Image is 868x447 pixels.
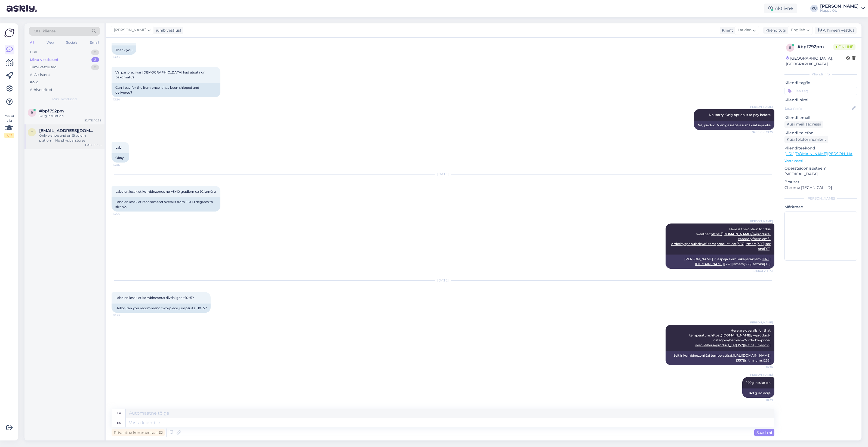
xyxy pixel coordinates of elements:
[112,278,774,283] div: [DATE]
[39,109,64,114] span: #bpf792pm
[30,87,52,93] div: Arhiveeritud
[784,87,857,95] input: Lisa tag
[30,65,57,70] div: Tiimi vestlused
[784,158,857,163] p: Vaata edasi ...
[784,80,857,86] p: Kliendi tag'id
[784,72,857,77] div: Kliendi info
[31,130,33,134] span: t
[746,381,771,385] span: 140g insulation
[784,130,857,136] p: Kliendi telefon
[784,171,857,177] p: [MEDICAL_DATA]
[31,111,33,115] span: b
[115,296,194,300] span: Labdien!iesakiet kombinzonus divdaļigos +10+5?
[694,121,774,130] div: Nē, piedod. Vienīgā iespēja ir maksāt iepriekš
[671,232,771,251] a: https://[DOMAIN_NAME]/lv/product-category/berniem/?orderby=popularity&filters=product_cat[357]|iz...
[39,133,101,143] div: Only e-shop and on Stadium platform. No physical stores
[113,163,134,167] span: 13:36
[115,70,206,79] span: Vai par preci var [DEMOGRAPHIC_DATA] kad atsuta un pakomatu?
[784,136,828,143] div: Küsi telefoninumbrit
[733,353,771,357] a: [URL][DOMAIN_NAME]
[720,27,733,33] div: Klient
[784,204,857,210] p: Märkmed
[84,143,101,147] div: [DATE] 10:36
[784,185,857,191] p: Chrome [TECHNICAL_ID]
[752,398,773,402] span: 10:39
[763,27,786,33] div: Klienditugi
[84,118,101,123] div: [DATE] 10:39
[113,313,134,317] span: 10:25
[65,39,78,46] div: Socials
[749,105,773,109] span: [PERSON_NAME]
[113,212,134,216] span: 13:06
[798,44,833,50] div: # bpf792pm
[45,39,55,46] div: Web
[113,97,134,102] span: 13:34
[666,255,774,269] div: [PERSON_NAME] ir iespēja šiem laikapstākļiem: [357]|izmers[356]|sezona[101]
[752,365,773,369] span: 10:39
[789,45,792,50] span: b
[91,57,99,63] div: 2
[833,44,855,50] span: Online
[785,105,851,111] input: Lisa nimi
[784,196,857,201] div: [PERSON_NAME]
[114,27,146,33] span: [PERSON_NAME]
[112,153,129,163] div: Okay
[30,50,37,55] div: Uus
[784,145,857,151] p: Klienditeekond
[784,97,857,103] p: Kliendi nimi
[764,4,797,13] div: Aktiivne
[4,28,15,38] img: Askly Logo
[112,172,774,177] div: [DATE]
[784,166,857,171] p: Operatsioonisüsteem
[752,130,773,134] span: Nähtud ✓ 13:35
[738,27,752,33] span: Latvian
[756,430,772,435] span: Saada
[89,39,100,46] div: Email
[117,409,121,418] div: lv
[154,27,181,33] div: juhib vestlust
[820,4,859,8] div: [PERSON_NAME]
[742,388,774,398] div: 140 g izolācija
[91,65,99,70] div: 0
[91,50,99,55] div: 0
[786,56,846,67] div: [GEOGRAPHIC_DATA], [GEOGRAPHIC_DATA]
[39,128,96,133] span: taksi1385helsinki@gmail.com
[29,39,35,46] div: All
[784,115,857,121] p: Kliendi email
[39,114,101,118] div: 140g insulation
[791,27,805,33] span: English
[112,304,211,313] div: Hello! Can you recommend two-piece jumpsuits +10+5?
[749,219,773,223] span: [PERSON_NAME]
[112,45,136,55] div: Thank you
[113,55,134,59] span: 13:33
[784,179,857,185] p: Brauser
[4,113,14,138] div: Vaata siia
[4,133,14,138] div: 2 / 3
[810,5,818,12] div: KU
[820,4,865,13] a: [PERSON_NAME]Huppa OÜ
[115,189,217,194] span: Labdien.iesakiet kombinzonus no +5+10 gradiem uz 92 izmēru.
[709,113,771,117] span: No, sorry. Only option is to pay before
[784,121,823,128] div: Küsi meiliaadressi
[815,27,857,34] div: Arhiveeri vestlus
[30,79,38,85] div: Kõik
[117,418,121,427] div: en
[749,320,773,324] span: [PERSON_NAME]
[112,429,165,436] div: Privaatne kommentaar
[30,57,58,63] div: Minu vestlused
[666,351,774,365] div: Šeit ir kombinezoni šai temperatūrai: [357]|siltinajums[253]
[34,28,56,34] span: Otsi kliente
[820,8,859,13] div: Huppa OÜ
[752,269,773,273] span: Nähtud ✓ 13:51
[112,197,220,212] div: Labdien.iesakiet recommend overalls from +5+10 degrees to size 92.
[52,97,77,102] span: Minu vestlused
[112,83,220,97] div: Can I pay for the item once it has been shipped and delivered?
[695,333,771,347] a: https://[DOMAIN_NAME]/lv/product-category/berniem/?orderby=price-desc&filters=product_cat[357]|si...
[30,72,50,78] div: AI Assistent
[749,373,773,377] span: [PERSON_NAME]
[115,145,122,149] span: Labi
